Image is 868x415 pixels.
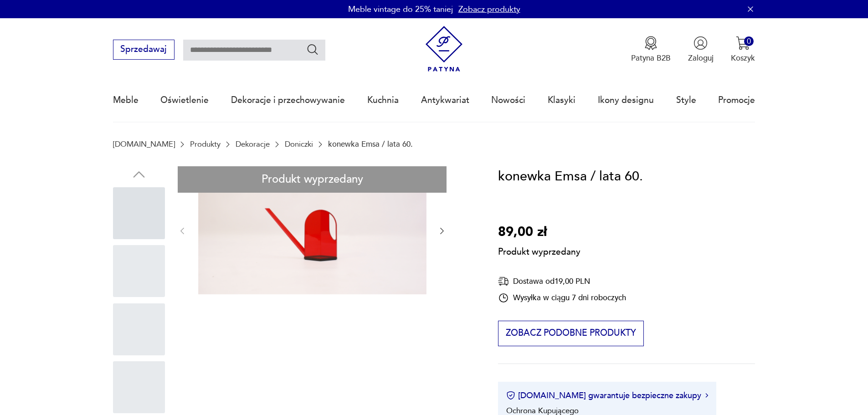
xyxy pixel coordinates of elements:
img: Ikona koszyka [736,36,750,50]
a: Style [676,79,696,121]
a: Produkty [190,140,221,149]
p: Patyna B2B [631,53,671,63]
p: konewka Emsa / lata 60. [328,140,413,149]
a: Sprzedawaj [113,46,175,54]
a: Promocje [718,79,755,121]
button: Szukaj [306,43,319,56]
img: Ikonka użytkownika [693,36,708,50]
div: 0 [744,36,754,46]
img: Ikona strzałki w prawo [705,393,708,398]
p: 89,00 zł [498,222,580,243]
a: Meble [113,79,139,121]
button: Sprzedawaj [113,40,175,60]
a: Zobacz produkty [458,4,520,15]
a: Kuchnia [367,79,399,121]
button: [DOMAIN_NAME] gwarantuje bezpieczne zakupy [506,390,708,401]
img: Ikona dostawy [498,276,509,287]
button: Zobacz podobne produkty [498,321,643,346]
a: [DOMAIN_NAME] [113,140,175,149]
div: Dostawa od 19,00 PLN [498,276,626,287]
img: Ikona medalu [644,36,658,50]
a: Ikony designu [598,79,654,121]
a: Klasyki [548,79,575,121]
h1: konewka Emsa / lata 60. [498,166,643,187]
p: Produkt wyprzedany [498,243,580,258]
a: Dekoracje i przechowywanie [231,79,345,121]
a: Dekoracje [236,140,270,149]
div: Wysyłka w ciągu 7 dni roboczych [498,292,626,303]
p: Koszyk [731,53,755,63]
button: Patyna B2B [631,36,671,63]
img: Ikona certyfikatu [506,391,515,400]
a: Ikona medaluPatyna B2B [631,36,671,63]
img: Patyna - sklep z meblami i dekoracjami vintage [421,26,467,72]
button: 0Koszyk [731,36,755,63]
a: Oświetlenie [160,79,209,121]
button: Zaloguj [688,36,714,63]
a: Nowości [491,79,525,121]
a: Doniczki [285,140,313,149]
p: Meble vintage do 25% taniej [348,4,453,15]
p: Zaloguj [688,53,714,63]
a: Antykwariat [421,79,469,121]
